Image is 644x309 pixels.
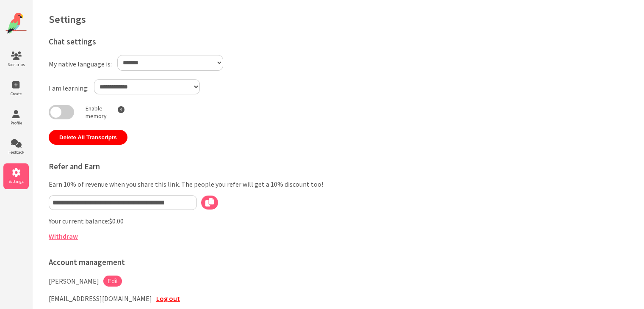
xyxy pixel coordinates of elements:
img: Website Logo [6,13,27,34]
span: $0.00 [109,217,124,225]
span: Feedback [3,149,29,155]
p: Earn 10% of revenue when you share this link. The people you refer will get a 10% discount too! [49,180,396,188]
button: Delete All Transcripts [49,130,127,145]
button: Edit [103,276,122,287]
h1: Settings [49,13,627,26]
h3: Chat settings [49,37,396,47]
h3: Refer and Earn [49,162,396,171]
span: Scenarios [3,62,29,67]
label: I am learning: [49,84,88,92]
p: Enable memory [86,105,107,120]
p: Your current balance: [49,217,396,225]
a: Log out [156,294,180,303]
span: [EMAIL_ADDRESS][DOMAIN_NAME] [49,294,152,303]
span: Profile [3,120,29,126]
span: Create [3,91,29,97]
label: My native language is: [49,60,112,68]
span: Settings [3,179,29,184]
p: [PERSON_NAME] [49,276,99,287]
h3: Account management [49,257,396,267]
a: Withdraw [49,232,78,240]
